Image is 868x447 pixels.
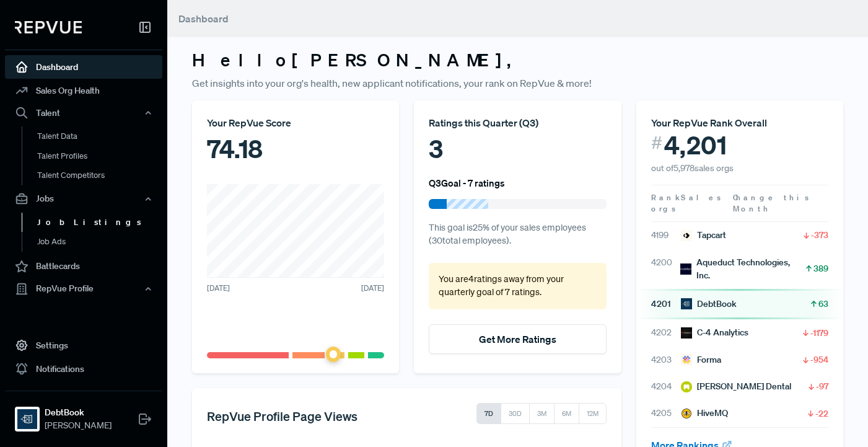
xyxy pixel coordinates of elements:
img: DebtBook [681,298,692,309]
p: Get insights into your org's health, new applicant notifications, your rank on RepVue & more! [192,76,843,91]
button: 6M [554,403,579,424]
div: Your RepVue Score [207,115,384,130]
span: Your RepVue Rank Overall [651,117,767,129]
span: [PERSON_NAME] [45,419,112,432]
span: 63 [818,298,828,310]
h6: Q3 Goal - 7 ratings [429,177,505,188]
a: Job Ads [22,232,179,252]
span: 4202 [651,326,681,339]
button: 12M [579,403,607,424]
span: 4201 [651,298,681,311]
button: Talent [5,102,162,123]
span: 4203 [651,353,681,366]
span: Dashboard [178,12,229,25]
img: Kulzer Dental [681,381,692,392]
h3: Hello [PERSON_NAME] , [192,50,843,71]
img: C-4 Analytics [681,327,692,339]
div: Tapcart [681,229,726,242]
p: You are 4 ratings away from your quarterly goal of 7 ratings . [439,273,596,299]
a: Job Listings [22,213,179,232]
span: 4205 [651,407,681,420]
a: Settings [5,334,162,357]
span: Sales orgs [651,192,723,214]
span: -1179 [810,327,828,339]
p: This goal is 25 % of your sales employees ( 30 total employees). [429,221,606,248]
button: 30D [501,403,530,424]
div: [PERSON_NAME] Dental [681,380,791,393]
img: Tapcart [681,230,692,241]
a: Talent Data [22,126,179,146]
span: 4204 [651,380,681,393]
a: Notifications [5,357,162,381]
a: Dashboard [5,55,162,79]
a: Talent Competitors [22,166,179,185]
span: out of 5,978 sales orgs [651,162,734,174]
img: RepVue [15,21,82,33]
span: [DATE] [207,283,230,294]
strong: DebtBook [45,406,112,419]
div: Ratings this Quarter ( Q3 ) [429,115,606,130]
span: # [651,130,662,156]
div: HiveMQ [681,407,728,420]
span: Change this Month [733,192,811,214]
span: -97 [816,380,828,392]
img: Forma [681,354,692,365]
button: 3M [529,403,555,424]
div: C-4 Analytics [681,326,748,339]
span: -22 [815,407,828,420]
img: HiveMQ [681,408,692,419]
img: DebtBook [17,409,37,429]
span: Rank [651,192,681,203]
img: Aqueduct Technologies, Inc. [680,263,691,275]
button: Jobs [5,188,162,210]
div: 74.18 [207,130,384,167]
div: Aqueduct Technologies, Inc. [680,256,804,282]
span: 4,201 [664,130,727,160]
button: RepVue Profile [5,278,162,299]
span: [DATE] [361,283,384,294]
a: Battlecards [5,255,162,278]
h5: RepVue Profile Page Views [207,409,357,423]
button: Get More Ratings [429,324,606,354]
span: 4199 [651,229,681,242]
span: -373 [811,229,828,241]
div: Forma [681,353,721,366]
div: 3 [429,130,606,167]
span: -954 [810,353,828,366]
span: 4200 [651,256,680,282]
a: DebtBookDebtBook[PERSON_NAME] [5,391,162,437]
span: 389 [813,262,828,275]
div: DebtBook [681,298,737,311]
a: Talent Profiles [22,146,179,166]
button: 7D [476,403,501,424]
a: Sales Org Health [5,79,162,102]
